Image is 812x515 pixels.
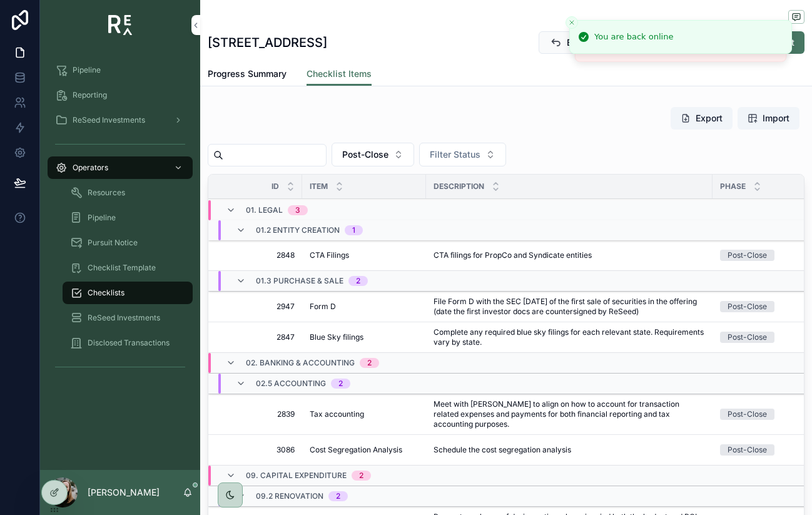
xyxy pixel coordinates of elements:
[594,31,673,43] div: You are back online
[48,84,193,106] a: Reporting
[88,188,125,198] span: Resources
[73,115,145,125] span: ReSeed Investments
[566,16,578,29] button: Close toast
[430,148,480,161] span: Filter Status
[256,379,326,389] span: 02.5 Accounting
[367,358,372,368] div: 2
[223,302,295,312] span: 2947
[63,282,193,304] a: Checklists
[63,332,193,354] a: Disclosed Transactions
[48,109,193,131] a: ReSeed Investments
[73,65,101,75] span: Pipeline
[256,491,323,501] span: 09.2 Renovation
[359,471,363,481] div: 2
[48,59,193,81] a: Pipeline
[88,213,116,223] span: Pipeline
[63,232,193,254] a: Pursuit Notice
[310,445,402,455] span: Cost Segregation Analysis
[310,181,328,191] span: Item
[728,332,767,343] div: Post-Close
[728,409,767,420] div: Post-Close
[763,112,789,125] span: Import
[256,225,340,235] span: 01.2 Entity Creation
[223,250,295,260] span: 2848
[88,338,170,348] span: Disclosed Transactions
[352,225,355,235] div: 1
[310,250,349,260] span: CTA Filings
[738,107,799,130] button: Import
[310,332,363,342] span: Blue Sky filings
[272,181,279,191] span: Id
[223,332,295,342] span: 2847
[434,327,705,347] span: Complete any required blue sky filings for each relevant state. Requirements vary by state.
[88,486,160,499] p: [PERSON_NAME]
[434,250,592,260] span: CTA filings for PropCo and Syndicate entities
[223,445,295,455] span: 3086
[310,409,364,419] span: Tax accounting
[728,301,767,312] div: Post-Close
[63,181,193,204] a: Resources
[73,90,107,100] span: Reporting
[246,205,283,215] span: 01. Legal
[208,34,327,51] h1: [STREET_ADDRESS]
[63,307,193,329] a: ReSeed Investments
[256,276,343,286] span: 01.3 Purchase & Sale
[342,148,388,161] span: Post-Close
[539,31,661,54] button: Back to Opportunity
[208,68,287,80] span: Progress Summary
[307,68,372,80] span: Checklist Items
[356,276,360,286] div: 2
[671,107,733,130] button: Export
[720,181,746,191] span: Phase
[63,207,193,229] a: Pipeline
[208,63,287,88] a: Progress Summary
[63,257,193,279] a: Checklist Template
[434,297,705,317] span: File Form D with the SEC [DATE] of the first sale of securities in the offering (date the first i...
[310,302,336,312] span: Form D
[332,143,414,166] button: Select Button
[88,313,160,323] span: ReSeed Investments
[246,471,347,481] span: 09. Capital Expenditure
[728,444,767,456] div: Post-Close
[48,156,193,179] a: Operators
[108,15,133,35] img: App logo
[307,63,372,86] a: Checklist Items
[434,399,705,429] span: Meet with [PERSON_NAME] to align on how to account for transaction related expenses and payments ...
[434,181,484,191] span: Description
[728,250,767,261] div: Post-Close
[336,491,340,501] div: 2
[246,358,355,368] span: 02. Banking & Accounting
[73,163,108,173] span: Operators
[88,238,138,248] span: Pursuit Notice
[223,409,295,419] span: 2839
[295,205,300,215] div: 3
[338,379,343,389] div: 2
[567,36,651,49] span: Back to Opportunity
[88,288,124,298] span: Checklists
[434,445,571,455] span: Schedule the cost segregation analysis
[419,143,506,166] button: Select Button
[88,263,156,273] span: Checklist Template
[40,50,200,393] div: scrollable content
